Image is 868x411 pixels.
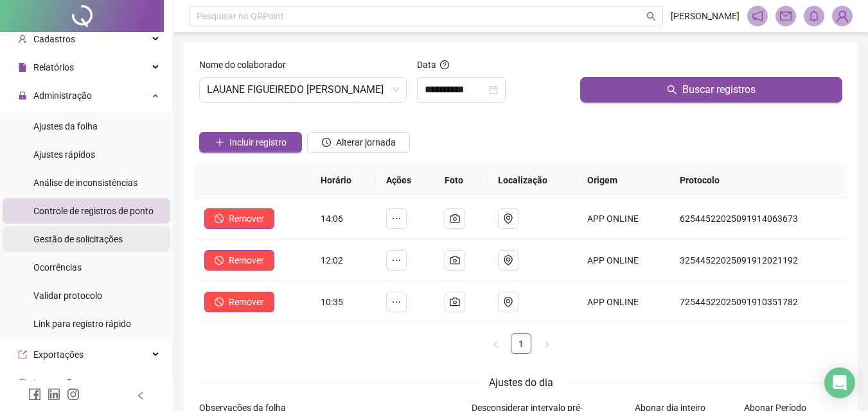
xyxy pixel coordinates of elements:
[450,297,460,307] span: camera
[136,391,145,400] span: left
[321,255,343,265] span: 12:02
[33,290,102,301] span: Validar protocolo
[33,62,74,72] span: Relatórios
[752,10,763,22] span: notification
[669,198,847,240] td: 62544522025091914063673
[577,198,669,240] td: APP ONLINE
[215,214,224,223] span: stop
[18,378,27,387] span: sync
[307,138,410,149] a: Alterar jornada
[33,206,154,216] span: Controle de registros de ponto
[33,178,137,188] span: Análise de inconsistências
[450,255,460,265] span: camera
[33,378,81,388] span: Integrações
[503,297,513,307] span: environment
[376,163,434,198] th: Ações
[488,163,578,198] th: Localização
[671,9,740,23] span: [PERSON_NAME]
[67,388,80,401] span: instagram
[18,63,27,72] span: file
[440,60,449,69] span: question-circle
[18,350,27,359] span: export
[669,240,847,281] td: 32544522025091912021192
[536,333,557,354] li: Próxima página
[434,163,487,198] th: Foto
[33,349,84,360] span: Exportações
[33,90,92,101] span: Administração
[391,297,402,307] span: ellipsis
[33,121,98,131] span: Ajustes da folha
[577,240,669,281] td: APP ONLINE
[824,367,855,398] div: Open Intercom Messenger
[204,292,274,312] button: Remover
[577,163,669,198] th: Origem
[503,255,513,265] span: environment
[33,149,95,160] span: Ajustes rápidos
[229,212,264,226] span: Remover
[485,333,506,354] button: left
[321,297,343,307] span: 10:35
[682,82,756,97] span: Buscar registros
[669,163,847,198] th: Protocolo
[215,298,224,306] span: stop
[485,333,506,354] li: Página anterior
[310,163,376,198] th: Horário
[215,138,224,147] span: plus
[646,12,656,21] span: search
[492,340,499,348] span: left
[215,256,224,265] span: stop
[199,58,294,72] label: Nome do colaborador
[321,214,343,224] span: 14:06
[322,138,331,147] span: clock-circle
[204,250,274,271] button: Remover
[417,60,436,70] span: Data
[543,340,551,348] span: right
[33,319,131,329] span: Link para registro rápido
[503,214,513,224] span: environment
[833,6,852,26] img: 75405
[204,208,274,229] button: Remover
[577,281,669,323] td: APP ONLINE
[391,214,402,224] span: ellipsis
[450,214,460,224] span: camera
[669,281,847,323] td: 72544522025091910351782
[33,34,75,44] span: Cadastros
[199,132,302,153] button: Incluir registro
[207,78,399,102] span: LAUANE FIGUEIREDO SIEBRA CARNEIRO
[229,295,264,309] span: Remover
[667,85,677,95] span: search
[580,77,842,103] button: Buscar registros
[536,333,557,354] button: right
[33,234,123,244] span: Gestão de solicitações
[48,388,60,401] span: linkedin
[18,91,27,100] span: lock
[307,132,410,153] button: Alterar jornada
[18,35,27,44] span: user-add
[229,135,287,149] span: Incluir registro
[511,334,531,353] a: 1
[808,10,820,22] span: bell
[229,253,264,267] span: Remover
[391,255,402,265] span: ellipsis
[489,376,553,389] span: Ajustes do dia
[780,10,792,22] span: mail
[33,262,82,273] span: Ocorrências
[511,333,531,354] li: 1
[336,135,396,149] span: Alterar jornada
[28,388,41,401] span: facebook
